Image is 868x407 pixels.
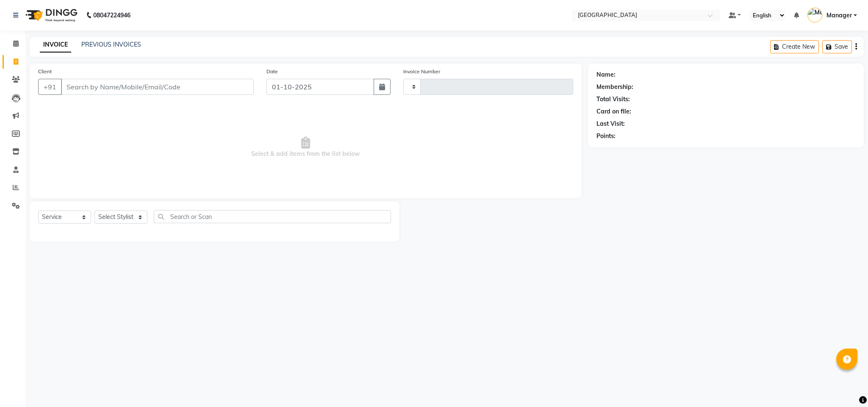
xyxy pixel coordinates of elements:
[61,79,254,95] input: Search by Name/Mobile/Email/Code
[596,132,616,141] div: Points:
[38,105,573,190] span: Select & add items from the list below
[266,68,278,75] label: Date
[596,119,625,128] div: Last Visit:
[154,210,391,223] input: Search or Scan
[81,41,141,48] a: PREVIOUS INVOICES
[770,40,819,53] button: Create New
[826,11,852,20] span: Manager
[832,373,860,399] iframe: chat widget
[596,107,631,116] div: Card on file:
[93,3,130,27] b: 08047224946
[596,83,633,91] div: Membership:
[822,40,852,53] button: Save
[596,95,630,104] div: Total Visits:
[40,37,71,53] a: INVOICE
[22,3,80,27] img: logo
[38,79,62,95] button: +91
[596,70,616,79] div: Name:
[38,68,52,75] label: Client
[403,68,440,75] label: Invoice Number
[807,8,822,22] img: Manager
